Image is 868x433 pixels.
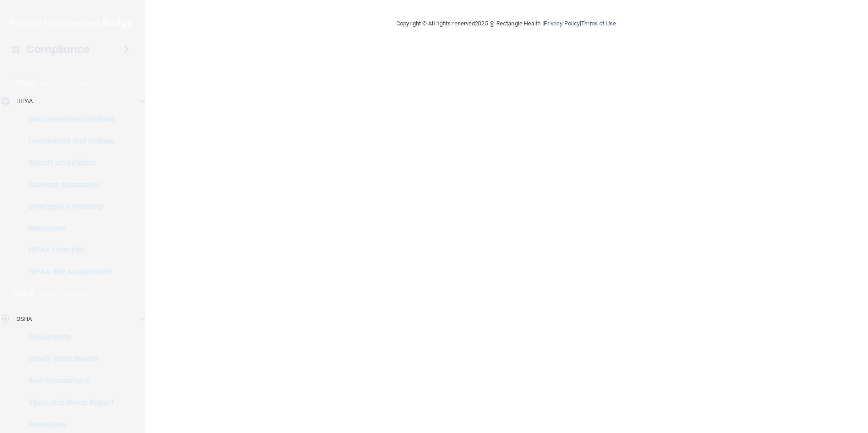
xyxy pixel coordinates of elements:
[6,224,130,233] p: Resources
[6,180,130,189] p: Business Associates
[39,288,88,299] p: Learn More!
[6,398,130,407] p: Injury and Illness Report
[6,267,130,276] p: HIPAA Risk Assessment
[6,137,130,146] p: Documents and Policies
[16,314,32,325] p: OSHA
[12,288,35,299] p: OSHA
[26,43,89,56] h4: Compliance
[6,354,130,364] p: Safety Data Sheets
[6,158,130,167] p: Report an Incident
[12,78,35,89] p: HIPAA
[6,202,130,211] p: Emergency Planning
[6,115,130,124] p: Documents and Policies
[10,14,134,32] img: PMB logo
[6,376,130,385] p: Self-Assessment
[581,20,616,27] a: Terms of Use
[544,20,580,27] a: Privacy Policy
[6,333,130,342] p: Documents
[6,420,130,429] p: Resources
[40,78,88,89] p: Learn More!
[6,246,130,255] p: HIPAA Checklist
[16,96,33,107] p: HIPAA
[340,9,672,38] div: Copyright © All rights reserved 2025 @ Rectangle Health | |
